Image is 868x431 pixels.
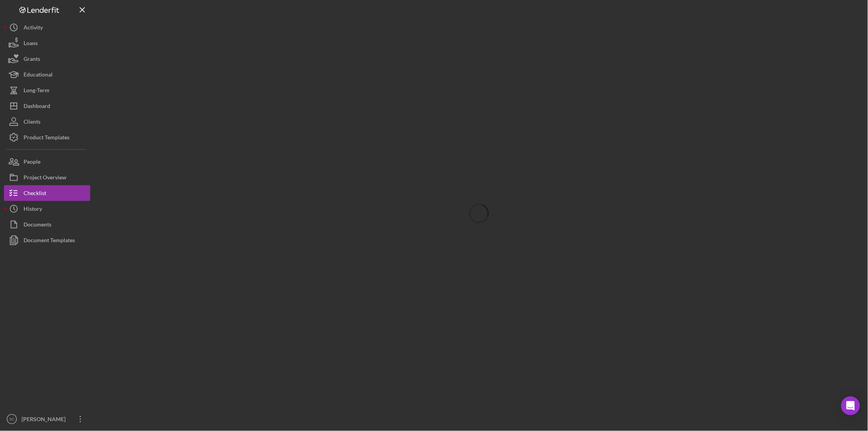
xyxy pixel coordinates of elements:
div: Educational [24,67,53,84]
div: Project Overview [24,170,66,187]
button: Loans [4,35,90,51]
div: Document Templates [24,232,75,250]
button: Product Templates [4,130,90,145]
button: History [4,201,90,217]
div: Clients [24,114,40,131]
div: Open Intercom Messenger [841,396,860,415]
button: Document Templates [4,232,90,248]
button: Project Overview [4,170,90,185]
button: Checklist [4,185,90,201]
button: Documents [4,217,90,232]
div: Dashboard [24,98,50,116]
button: Dashboard [4,98,90,114]
div: Checklist [24,185,46,203]
div: Product Templates [24,130,69,147]
button: Activity [4,20,90,35]
button: SC[PERSON_NAME] [4,411,90,427]
div: People [24,154,40,172]
button: Clients [4,114,90,130]
button: Educational [4,67,90,82]
div: Activity [24,20,43,37]
div: Loans [24,35,38,53]
div: Documents [24,217,51,234]
text: SC [9,417,14,422]
div: Grants [24,51,40,69]
div: Long-Term [24,82,49,100]
div: [PERSON_NAME] [20,411,71,429]
button: Grants [4,51,90,67]
button: Long-Term [4,82,90,98]
div: History [24,201,42,219]
button: People [4,154,90,170]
